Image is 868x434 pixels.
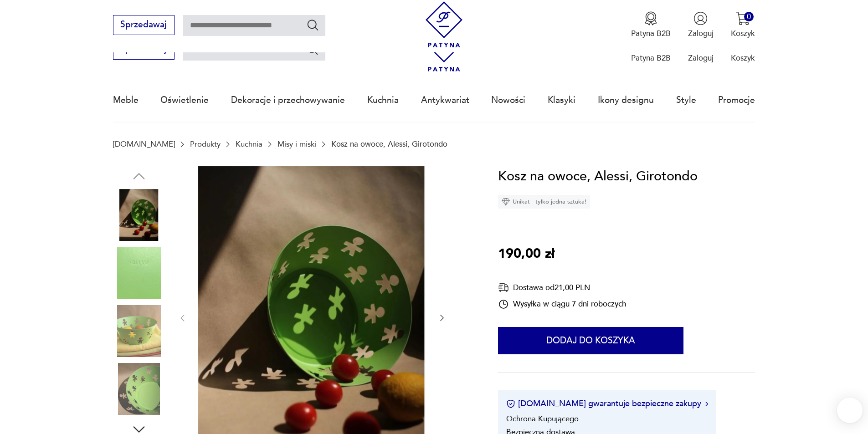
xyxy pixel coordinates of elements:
[306,18,319,31] button: Szukaj
[498,195,590,209] div: Unikat - tylko jedna sztuka!
[688,53,714,63] p: Zaloguj
[331,140,447,148] p: Kosz na owoce, Alessi, Girotondo
[705,402,708,406] img: Ikona strzałki w prawo
[421,1,467,47] img: Patyna - sklep z meblami i dekoracjami vintage
[631,11,671,39] a: Ikona medaluPatyna B2B
[491,79,525,121] a: Nowości
[736,11,750,26] img: Ikona koszyka
[498,299,626,310] div: Wysyłka w ciągu 7 dni roboczych
[498,327,683,354] button: Dodaj do koszyka
[744,12,754,21] div: 0
[190,140,221,148] a: Produkty
[693,11,708,26] img: Ikonka użytkownika
[837,398,863,423] iframe: Smartsupp widget button
[506,398,708,409] button: [DOMAIN_NAME] gwarantuje bezpieczne zakupy
[731,28,755,39] p: Koszyk
[113,305,165,357] img: Zdjęcie produktu Kosz na owoce, Alessi, Girotondo
[113,363,165,415] img: Zdjęcie produktu Kosz na owoce, Alessi, Girotondo
[718,79,755,121] a: Promocje
[631,53,671,63] p: Patyna B2B
[502,198,510,206] img: Ikona diamentu
[113,46,175,54] a: Sprzedawaj
[631,28,671,39] p: Patyna B2B
[498,166,698,187] h1: Kosz na owoce, Alessi, Girotondo
[598,79,654,121] a: Ikony designu
[277,140,316,148] a: Misy i miski
[498,244,555,265] p: 190,00 zł
[548,79,575,121] a: Klasyki
[498,282,509,293] img: Ikona dostawy
[367,79,399,121] a: Kuchnia
[688,11,714,39] button: Zaloguj
[506,414,579,424] li: Ochrona Kupującego
[688,28,714,39] p: Zaloguj
[506,399,515,408] img: Ikona certyfikatu
[113,22,175,29] a: Sprzedawaj
[731,11,755,39] button: 0Koszyk
[644,11,658,26] img: Ikona medalu
[231,79,345,121] a: Dekoracje i przechowywanie
[160,79,209,121] a: Oświetlenie
[731,53,755,63] p: Koszyk
[306,43,319,56] button: Szukaj
[498,282,626,293] div: Dostawa od 21,00 PLN
[421,79,469,121] a: Antykwariat
[113,79,139,121] a: Meble
[113,247,165,299] img: Zdjęcie produktu Kosz na owoce, Alessi, Girotondo
[113,189,165,241] img: Zdjęcie produktu Kosz na owoce, Alessi, Girotondo
[676,79,696,121] a: Style
[236,140,262,148] a: Kuchnia
[631,11,671,39] button: Patyna B2B
[113,140,175,148] a: [DOMAIN_NAME]
[113,15,175,35] button: Sprzedawaj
